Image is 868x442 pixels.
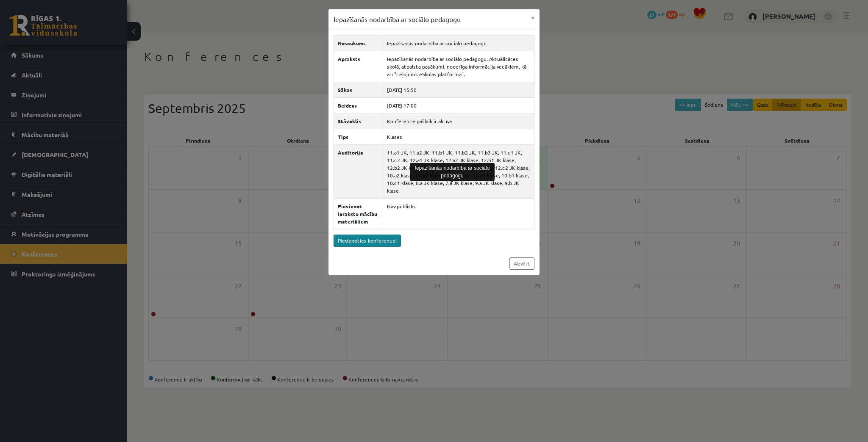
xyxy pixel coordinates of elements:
th: Auditorija [334,144,383,198]
button: × [526,9,540,25]
th: Beidzas [334,97,383,113]
td: Klases [383,129,534,144]
a: Aizvērt [509,257,534,270]
th: Sākas [334,82,383,97]
th: Tips [334,129,383,144]
td: Konference pašlaik ir aktīva [383,113,534,129]
div: Iepazīšanās nodarbība ar sociālo pedagogu [410,163,495,181]
th: Apraksts [334,51,383,82]
th: Nosaukums [334,35,383,51]
td: 11.a1 JK, 11.a2 JK, 11.b1 JK, 11.b2 JK, 11.b3 JK, 11.c1 JK, 11.c2 JK, 12.a1 JK klase, 12.a2 JK kl... [383,144,534,198]
h3: Iepazīšanās nodarbība ar sociālo pedagogu [334,14,461,25]
td: Iepazīšanās nodarbība ar sociālo pedagogu. Aktuālitātes skolā, atbalsta pasākumi, noderīga inform... [383,51,534,82]
th: Pievienot ierakstu mācību materiāliem [334,198,383,229]
td: Nav publisks [383,198,534,229]
th: Stāvoklis [334,113,383,129]
td: Iepazīšanās nodarbība ar sociālo pedagogu [383,35,534,51]
td: [DATE] 17:00 [383,97,534,113]
a: Pievienoties konferencei [334,235,401,247]
td: [DATE] 15:50 [383,82,534,97]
